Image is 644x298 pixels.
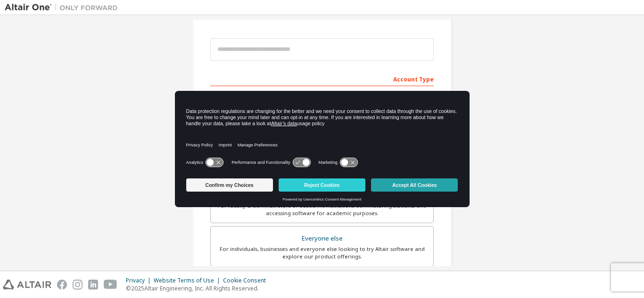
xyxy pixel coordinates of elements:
[3,280,51,290] img: altair_logo.svg
[223,277,272,284] div: Cookie Consent
[126,277,154,284] div: Privacy
[216,202,428,217] div: For faculty & administrators of academic institutions administering students and accessing softwa...
[73,280,83,290] img: instagram.svg
[216,245,428,260] div: For individuals, businesses and everyone else looking to try Altair software and explore our prod...
[210,71,434,86] div: Account Type
[57,280,67,290] img: facebook.svg
[126,284,272,292] p: © 2025 Altair Engineering, Inc. All Rights Reserved.
[5,3,123,12] img: Altair One
[88,280,98,290] img: linkedin.svg
[154,277,223,284] div: Website Terms of Use
[216,232,428,245] div: Everyone else
[104,280,117,290] img: youtube.svg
